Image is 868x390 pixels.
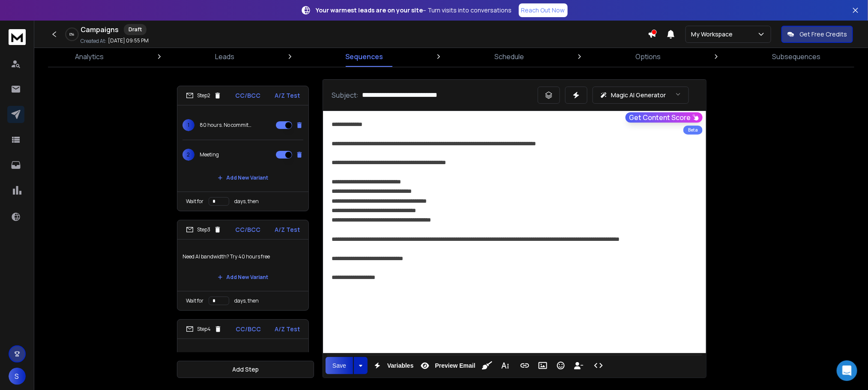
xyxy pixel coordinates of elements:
[75,51,104,62] p: Analytics
[316,6,512,15] p: – Turn visits into conversations
[210,46,239,67] a: Leads
[346,51,383,62] p: Sequences
[183,245,303,269] p: Need AI bandwidth? Try 40 hours free
[183,149,195,161] span: 2
[236,91,261,100] p: CC/BCC
[275,325,300,333] p: A/Z Test
[186,198,204,205] p: Wait for
[683,126,703,135] div: Beta
[108,37,149,44] p: [DATE] 09:55 PM
[386,362,416,369] span: Variables
[593,87,689,104] button: Magic AI Generator
[234,297,259,304] p: days, then
[70,46,109,67] a: Analytics
[772,51,820,62] p: Subsequences
[316,6,423,14] strong: Your warmest leads are on your site
[81,24,119,35] h1: Campaigns
[369,357,416,374] button: Variables
[590,357,607,374] button: Code View
[417,357,477,374] button: Preview Email
[626,112,703,123] button: Get Content Score
[326,357,353,374] button: Save
[341,46,389,67] a: Sequences
[177,361,314,378] button: Add Step
[186,297,204,304] p: Wait for
[571,357,587,374] button: Insert Unsubscribe Link
[521,6,565,15] p: Reach Out Now
[479,357,495,374] button: Clean HTML
[332,90,359,100] p: Subject:
[767,46,826,67] a: Subsequences
[494,51,524,62] p: Schedule
[200,151,219,158] p: Meeting
[81,38,106,45] p: Created At:
[799,30,847,39] p: Get Free Credits
[535,357,551,374] button: Insert Image (Ctrl+P)
[275,225,300,234] p: A/Z Test
[489,46,529,67] a: Schedule
[186,325,222,333] div: Step 4
[630,46,666,67] a: Options
[211,169,275,186] button: Add New Variant
[236,325,261,333] p: CC/BCC
[519,3,568,17] a: Reach Out Now
[9,368,26,385] button: S
[200,122,254,129] p: 80 hours. No commitment.
[211,269,275,286] button: Add New Variant
[9,29,26,45] img: logo
[497,357,513,374] button: More Text
[70,32,75,37] p: 0 %
[275,91,300,100] p: A/Z Test
[635,51,661,62] p: Options
[433,362,477,369] span: Preview Email
[517,357,533,374] button: Insert Link (Ctrl+K)
[553,357,569,374] button: Emoticons
[781,26,853,43] button: Get Free Credits
[236,225,261,234] p: CC/BCC
[611,91,666,99] p: Magic AI Generator
[183,344,303,368] p: Quick win with AI — no risk, no prep
[124,24,147,35] div: Draft
[234,198,259,205] p: days, then
[177,220,309,311] li: Step3CC/BCCA/Z TestNeed AI bandwidth? Try 40 hours freeAdd New VariantWait fordays, then
[186,226,221,234] div: Step 3
[183,119,195,131] span: 1
[215,51,234,62] p: Leads
[186,92,221,99] div: Step 2
[837,360,857,381] div: Open Intercom Messenger
[177,86,309,211] li: Step2CC/BCCA/Z Test180 hours. No commitment.2MeetingAdd New VariantWait fordays, then
[691,30,736,39] p: My Workspace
